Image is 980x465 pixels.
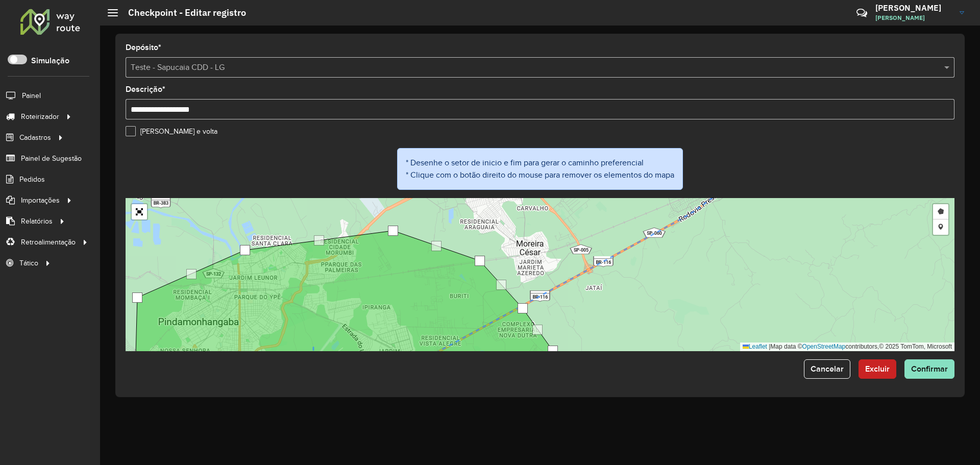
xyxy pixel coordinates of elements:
[21,153,82,164] span: Painel de Sugestão
[126,83,165,95] label: Descrição
[865,364,890,373] span: Excluir
[21,237,76,248] span: Retroalimentação
[21,216,53,227] span: Relatórios
[21,111,59,122] span: Roteirizador
[743,343,767,350] a: Leaflet
[875,13,952,22] span: [PERSON_NAME]
[19,174,45,185] span: Pedidos
[31,55,69,67] label: Simulação
[22,90,41,101] span: Painel
[769,343,770,350] span: |
[804,359,850,379] button: Cancelar
[19,132,51,143] span: Cadastros
[851,2,873,24] a: Contato Rápido
[904,359,954,379] button: Confirmar
[118,7,246,18] h2: Checkpoint - Editar registro
[933,204,948,219] a: Desenhar setor
[132,204,147,219] a: Abrir mapa em tela cheia
[126,41,161,54] label: Depósito
[740,342,954,351] div: Map data © contributors,© 2025 TomTom, Microsoft
[21,195,60,206] span: Importações
[875,3,952,13] h3: [PERSON_NAME]
[19,258,38,268] span: Tático
[802,343,846,350] a: OpenStreetMap
[859,359,896,379] button: Excluir
[811,364,844,373] span: Cancelar
[911,364,948,373] span: Confirmar
[397,148,683,190] div: * Desenhe o setor de inicio e fim para gerar o caminho preferencial * Clique com o botão direito ...
[126,126,217,137] label: [PERSON_NAME] e volta
[933,219,948,235] a: Adicionar checkpoint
